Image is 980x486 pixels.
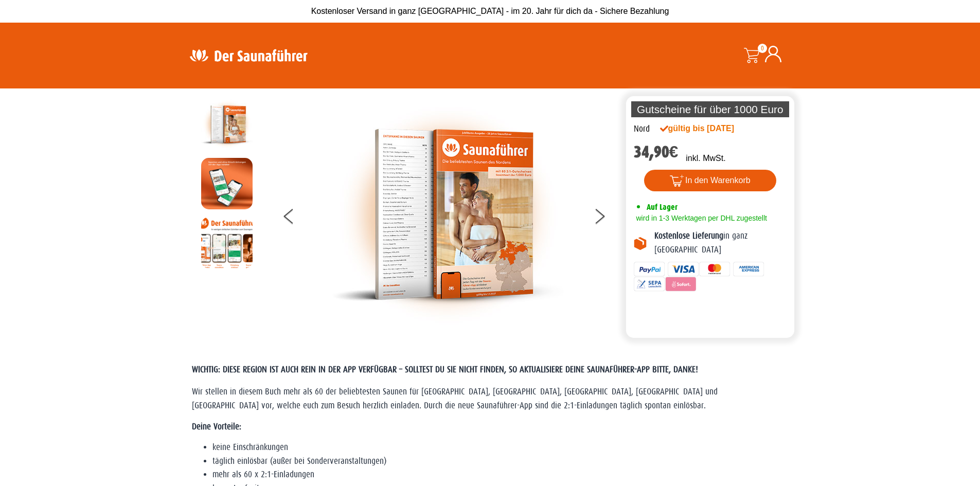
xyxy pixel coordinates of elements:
span: € [669,142,679,161]
img: der-saunafuehrer-2025-nord [332,99,563,330]
div: gültig bis [DATE] [660,122,757,135]
div: Nord [634,122,650,136]
span: wird in 1-3 Werktagen per DHL zugestellt [634,214,767,222]
span: 0 [758,44,767,53]
strong: Deine Vorteile: [192,422,241,431]
span: Auf Lager [647,202,678,212]
img: MOCKUP-iPhone_regional [201,158,253,209]
li: mehr als 60 x 2:1-Einladungen [212,468,789,481]
p: inkl. MwSt. [686,152,725,165]
img: Anleitung7tn [201,217,253,268]
li: keine Einschränkungen [212,441,789,454]
p: Gutscheine für über 1000 Euro [631,101,790,117]
span: Kostenloser Versand in ganz [GEOGRAPHIC_DATA] - im 20. Jahr für dich da - Sichere Bezahlung [311,7,669,15]
button: In den Warenkorb [644,170,776,191]
li: täglich einlösbar (außer bei Sonderveranstaltungen) [212,455,789,468]
b: Kostenlose Lieferung [654,231,723,241]
bdi: 34,90 [634,142,679,161]
span: Wir stellen in diesem Buch mehr als 60 der beliebtesten Saunen für [GEOGRAPHIC_DATA], [GEOGRAPHIC... [192,387,718,410]
img: der-saunafuehrer-2025-nord [201,99,253,150]
p: in ganz [GEOGRAPHIC_DATA] [654,229,787,257]
span: WICHTIG: DIESE REGION IST AUCH REIN IN DER APP VERFÜGBAR – SOLLTEST DU SIE NICHT FINDEN, SO AKTUA... [192,365,698,374]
